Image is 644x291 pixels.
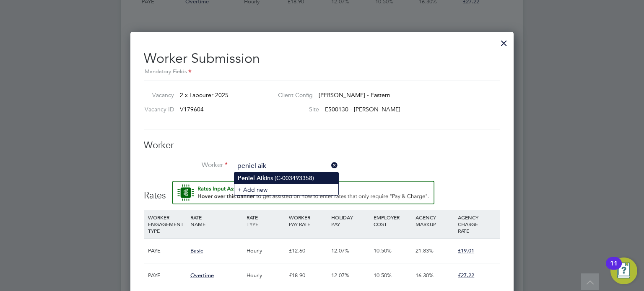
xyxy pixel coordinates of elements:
[190,272,214,279] span: Overtime
[610,258,637,284] button: Open Resource Center, 11 new notifications
[319,91,390,99] span: [PERSON_NAME] - Eastern
[610,263,618,274] div: 11
[374,272,392,279] span: 10.50%
[180,91,229,99] span: 2 x Labourer 2025
[146,210,188,238] div: WORKER ENGAGEMENT TYPE
[234,173,338,184] li: ins (C-003493358)
[180,106,204,113] span: V179604
[244,210,287,232] div: RATE TYPE
[234,160,338,173] input: Search for...
[238,175,255,182] b: Peniel
[172,181,434,204] button: Rate Assistant
[146,263,188,288] div: PAYE
[244,239,287,263] div: Hourly
[140,106,174,113] label: Vacancy ID
[287,210,329,232] div: WORKER PAY RATE
[244,263,287,288] div: Hourly
[144,181,500,202] h3: Rates
[325,106,400,113] span: E500130 - [PERSON_NAME]
[234,184,338,195] li: + Add new
[146,239,188,263] div: PAYE
[287,239,329,263] div: £12.60
[415,272,434,279] span: 16.30%
[415,247,434,254] span: 21.83%
[456,210,498,238] div: AGENCY CHARGE RATE
[144,161,228,170] label: Worker
[144,44,500,77] h2: Worker Submission
[140,91,174,99] label: Vacancy
[331,247,349,254] span: 12.07%
[190,247,203,254] span: Basic
[257,175,266,182] b: Aik
[458,247,474,254] span: £19.01
[329,210,371,232] div: HOLIDAY PAY
[271,91,313,99] label: Client Config
[374,247,392,254] span: 10.50%
[188,210,244,232] div: RATE NAME
[458,272,474,279] span: £27.22
[144,139,500,152] h3: Worker
[371,210,414,232] div: EMPLOYER COST
[331,272,349,279] span: 12.07%
[144,67,500,77] div: Mandatory Fields
[271,106,319,113] label: Site
[413,210,456,232] div: AGENCY MARKUP
[287,263,329,288] div: £18.90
